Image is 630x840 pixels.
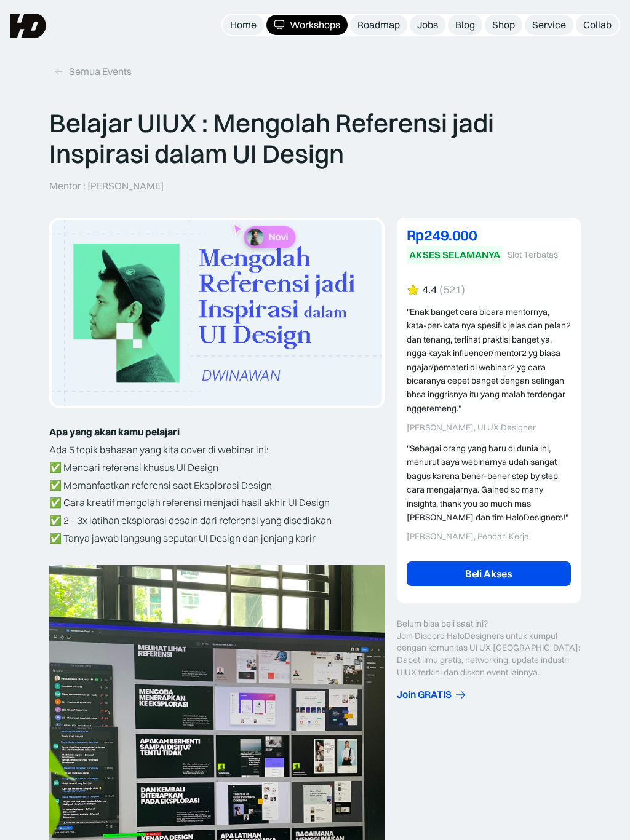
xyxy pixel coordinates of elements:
[266,15,348,35] a: Workshops
[350,15,407,35] a: Roadmap
[525,15,573,35] a: Service
[409,248,500,261] div: AKSES SELAMANYA
[407,531,571,542] div: [PERSON_NAME], Pencari Kerja
[397,688,581,701] a: Join GRATIS
[49,441,385,459] p: Ada 5 topik bahasan yang kita cover di webinar ini:
[407,305,571,415] div: "Enak banget cara bicara mentornya, kata-per-kata nya spesifik jelas dan pelan2 dan tenang, terli...
[439,283,465,296] div: (521)
[417,18,438,31] div: Jobs
[49,108,581,170] p: Belajar UIUX : Mengolah Referensi jadi Inspirasi dalam UI Design
[49,426,180,438] strong: Apa yang akan kamu pelajari
[485,15,522,35] a: Shop
[455,18,475,31] div: Blog
[49,459,385,547] p: ✅ Mencari referensi khusus UI Design ✅ Memanfaatkan referensi saat Eksplorasi Design ✅ Cara kreat...
[397,688,452,701] div: Join GRATIS
[407,442,571,524] div: "Sebagai orang yang baru di dunia ini, menurut saya webinarnya udah sangat bagus karena bener-ben...
[583,18,612,31] div: Collab
[407,228,571,242] div: Rp249.000
[69,65,132,78] div: Semua Events
[576,15,619,35] a: Collab
[422,283,437,296] div: 4.4
[508,250,558,260] div: Slot Terbatas
[532,18,566,31] div: Service
[407,422,571,433] div: [PERSON_NAME], UI UX Designer
[407,561,571,586] a: Beli Akses
[410,15,445,35] a: Jobs
[223,15,264,35] a: Home
[290,18,340,31] div: Workshops
[269,231,289,243] p: Novi
[230,18,257,31] div: Home
[49,180,164,192] p: Mentor : [PERSON_NAME]
[397,618,581,678] div: Belum bisa beli saat ini? Join Discord HaloDesigners untuk kumpul dengan komunitas UI UX [GEOGRAP...
[49,547,385,565] p: ‍
[448,15,482,35] a: Blog
[357,18,400,31] div: Roadmap
[492,18,515,31] div: Shop
[49,61,137,82] a: Semua Events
